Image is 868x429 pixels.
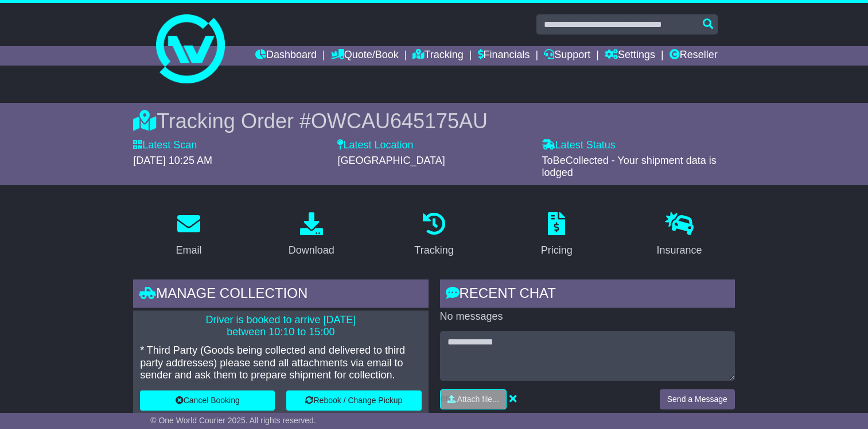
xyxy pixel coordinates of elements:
[133,139,197,152] label: Latest Scan
[670,46,718,66] a: Reseller
[478,46,530,66] a: Financials
[286,390,421,411] button: Rebook / Change Pickup
[660,389,735,409] button: Send a Message
[150,416,316,425] span: © One World Courier 2025. All rights reserved.
[133,279,428,311] div: Manage collection
[255,46,317,66] a: Dashboard
[407,208,461,262] a: Tracking
[331,46,399,66] a: Quote/Book
[133,155,212,166] span: [DATE] 10:25 AM
[140,390,275,411] button: Cancel Booking
[289,243,334,258] div: Download
[656,243,702,258] div: Insurance
[649,208,709,262] a: Insurance
[412,46,463,66] a: Tracking
[133,109,735,133] div: Tracking Order #
[140,344,421,382] p: * Third Party (Goods being collected and delivered to third party addresses) please send all atta...
[542,155,717,179] span: ToBeCollected - Your shipment data is lodged
[440,311,735,323] p: No messages
[337,139,413,152] label: Latest Location
[414,243,453,258] div: Tracking
[544,46,590,66] a: Support
[281,208,342,262] a: Download
[311,109,488,133] span: OWCAU645175AU
[176,243,202,258] div: Email
[440,279,735,311] div: RECENT CHAT
[542,139,616,152] label: Latest Status
[140,314,421,339] p: Driver is booked to arrive [DATE] between 10:10 to 15:00
[541,243,573,258] div: Pricing
[605,46,655,66] a: Settings
[534,208,580,262] a: Pricing
[337,155,445,166] span: [GEOGRAPHIC_DATA]
[169,208,209,262] a: Email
